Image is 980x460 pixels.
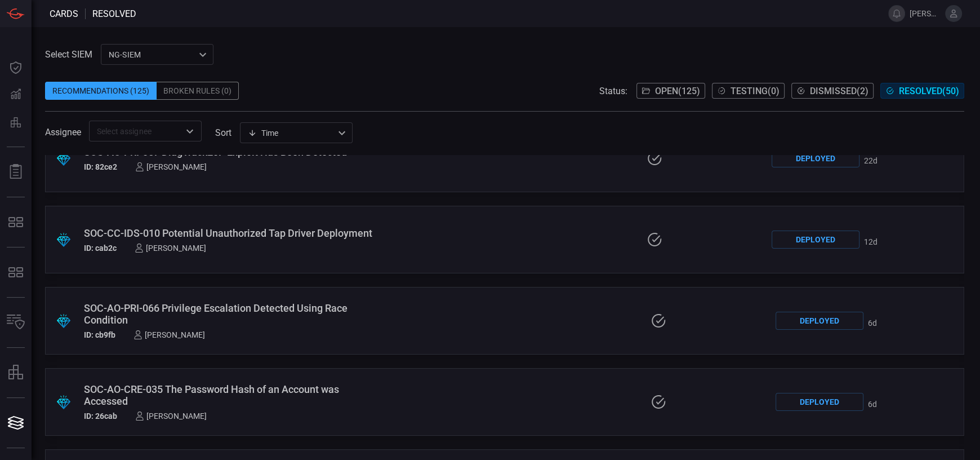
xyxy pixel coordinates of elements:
span: resolved [92,8,136,19]
div: [PERSON_NAME] [133,330,205,339]
label: sort [215,127,231,138]
span: [PERSON_NAME].[PERSON_NAME] [910,9,941,18]
span: Assignee [45,127,81,138]
div: Deployed [772,149,859,167]
button: Detections [2,81,29,108]
div: SOC-AO-CRE-035 The Password Hash of an Account was Accessed [84,383,377,407]
div: [PERSON_NAME] [135,244,206,253]
div: Deployed [776,393,863,411]
p: NG-SIEM [109,49,195,60]
button: Reports [2,158,29,185]
span: Resolved ( 50 ) [899,86,959,96]
span: Jul 21, 2025 11:14 AM [864,156,877,165]
button: Testing(0) [712,83,785,99]
div: Recommendations (125) [45,82,157,100]
button: Cards [2,409,29,436]
span: Testing ( 0 ) [730,86,779,96]
button: assets [2,359,29,386]
span: Aug 06, 2025 10:42 AM [868,400,877,409]
span: Jul 31, 2025 10:47 AM [864,237,877,246]
button: Dashboard [2,54,29,81]
div: SOC-AO-PRI-066 Privilege Escalation Detected Using Race Condition [84,302,377,326]
button: Open [182,123,198,139]
span: Dismissed ( 2 ) [810,86,868,96]
span: Open ( 125 ) [655,86,700,96]
div: Time [248,127,335,139]
button: Preventions [2,108,29,135]
h5: ID: 26cab [84,412,117,421]
h5: ID: cb9fb [84,330,115,339]
span: Status: [599,86,627,96]
span: Cards [50,8,78,19]
h5: ID: 82ce2 [84,162,117,171]
div: [PERSON_NAME] [135,162,207,171]
button: Open(125) [636,83,705,99]
input: Select assignee [92,124,180,138]
button: MITRE - Detection Posture [2,259,29,286]
button: Inventory [2,309,29,336]
div: Deployed [772,231,859,249]
div: [PERSON_NAME] [135,412,207,421]
h5: ID: cab2c [84,244,117,253]
button: Dismissed(2) [791,83,874,99]
button: MITRE - Exposures [2,209,29,236]
span: Aug 06, 2025 10:17 AM [868,319,877,328]
button: Resolved(50) [880,83,964,99]
div: Broken Rules (0) [157,82,239,100]
label: Select SIEM [45,49,92,60]
div: SOC-CC-IDS-010 Potential Unauthorized Tap Driver Deployment [84,227,374,239]
div: Deployed [776,312,863,330]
